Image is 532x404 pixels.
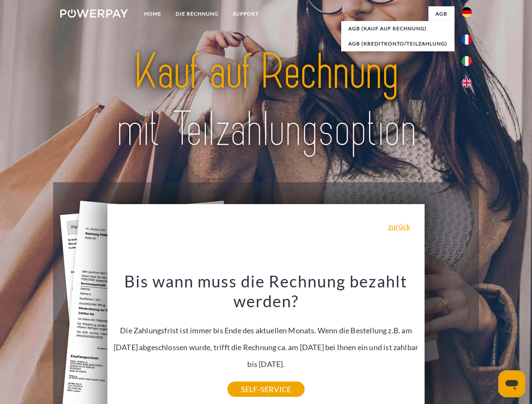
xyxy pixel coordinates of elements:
[498,370,525,397] iframe: Schaltfläche zum Öffnen des Messaging-Fensters
[428,6,454,21] a: agb
[137,6,168,21] a: Home
[462,78,472,88] img: en
[80,40,452,161] img: title-powerpay_de.svg
[462,35,472,45] img: fr
[168,6,226,21] a: DIE RECHNUNG
[112,271,420,311] h3: Bis wann muss die Rechnung bezahlt werden?
[341,21,454,36] a: AGB (Kauf auf Rechnung)
[112,271,420,389] div: Die Zahlungsfrist ist immer bis Ende des aktuellen Monats. Wenn die Bestellung z.B. am [DATE] abg...
[227,382,305,397] a: SELF-SERVICE
[388,223,410,230] a: zurück
[60,9,128,18] img: logo-powerpay-white.svg
[462,56,472,66] img: it
[341,36,454,51] a: AGB (Kreditkonto/Teilzahlung)
[226,6,266,21] a: SUPPORT
[462,7,472,17] img: de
